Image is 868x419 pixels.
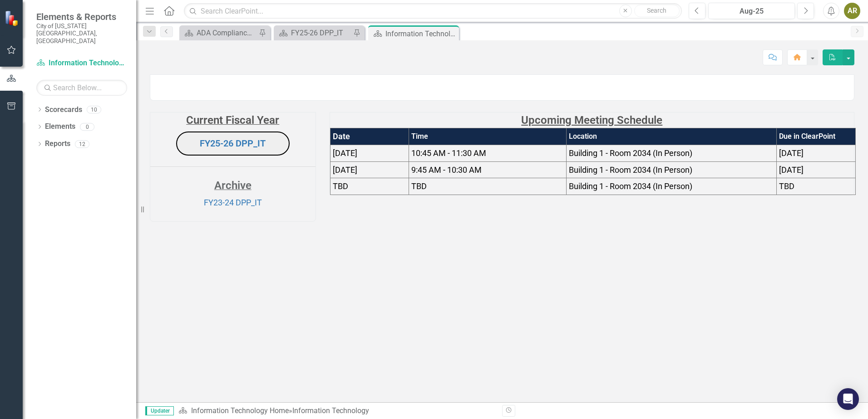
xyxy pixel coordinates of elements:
small: City of [US_STATE][GEOGRAPHIC_DATA], [GEOGRAPHIC_DATA] [36,22,127,44]
strong: Archive [214,179,252,192]
div: » [178,406,495,416]
strong: Upcoming Meeting Schedule [521,114,662,127]
span: Building 1 - Room 2034 (In Person) [569,181,692,191]
span: 10:45 AM - 11:30 AM [411,148,486,158]
a: Information Technology Home [191,406,289,415]
a: Reports [45,139,70,149]
strong: Time [411,132,428,141]
span: Search [647,7,666,14]
input: Search Below... [36,80,127,96]
span: [DATE] [779,165,804,175]
div: 0 [80,123,94,131]
span: TBD [333,181,348,191]
a: FY25-26 DPP_IT [200,138,266,149]
span: Elements & Reports [36,11,127,22]
strong: Current Fiscal Year [186,114,279,127]
span: TBD [411,181,427,191]
div: Open Intercom Messenger [837,388,859,410]
span: TBD [779,181,794,191]
div: Information Technology [385,28,457,39]
a: Information Technology Home [36,58,127,68]
div: 12 [75,140,89,148]
img: ClearPoint Strategy [5,10,20,26]
a: ADA Compliance Tracker [182,27,256,39]
strong: Due in ClearPoint [779,132,835,141]
input: Search ClearPoint... [184,3,682,19]
a: FY23-24 DPP_IT [204,198,262,207]
div: Information Technology [292,406,369,415]
div: FY25-26 DPP_IT [291,27,351,39]
span: Building 1 - Room 2034 (In Person) [569,148,692,158]
span: [DATE] [333,148,357,158]
span: [DATE] [333,165,357,175]
span: Building 1 - Room 2034 (In Person) [569,165,692,175]
a: FY25-26 DPP_IT [276,27,351,39]
div: ADA Compliance Tracker [197,27,256,39]
a: Elements [45,122,75,132]
button: AR [844,3,860,19]
a: Scorecards [45,105,82,115]
span: Updater [145,406,174,415]
button: Aug-25 [708,3,795,19]
button: FY25-26 DPP_IT [176,132,290,156]
span: 9:45 AM - 10:30 AM [411,165,482,175]
div: 10 [87,106,101,113]
div: Aug-25 [711,6,792,17]
span: [DATE] [779,148,804,158]
strong: Date [333,132,350,141]
strong: Location [569,132,597,141]
button: Search [634,5,680,17]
